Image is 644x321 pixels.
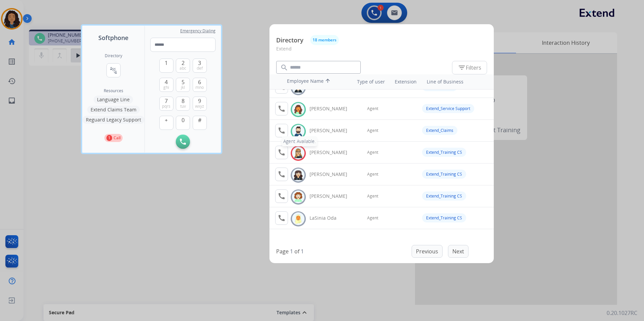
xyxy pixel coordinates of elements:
[293,126,303,137] img: avatar
[422,104,474,113] div: Extend_Service Support
[276,36,303,45] p: Directory
[293,192,303,202] img: avatar
[324,78,332,86] mat-icon: arrow_upward
[367,150,378,155] span: Agent
[198,78,201,86] span: 6
[310,149,355,156] div: [PERSON_NAME]
[159,97,173,111] button: 7pqrs
[198,59,201,67] span: 3
[193,59,207,73] button: 3def
[367,106,378,111] span: Agent
[367,193,378,199] span: Agent
[310,105,355,112] div: [PERSON_NAME]
[278,170,286,178] mat-icon: call
[193,97,207,111] button: 9wxyz
[182,97,185,105] span: 8
[159,78,173,92] button: 4ghi
[278,127,286,135] mat-icon: call
[367,215,378,221] span: Agent
[162,104,170,109] span: pqrs
[198,97,201,105] span: 9
[422,170,466,179] div: Extend_Training CS
[422,126,457,135] div: Extend_Claims
[280,64,288,72] mat-icon: search
[165,97,168,105] span: 7
[180,28,216,34] span: Emergency Dialing
[278,105,286,113] mat-icon: call
[282,136,317,146] div: Agent Available.
[276,247,289,255] p: Page
[182,78,185,86] span: 5
[105,53,122,59] h2: Directory
[83,116,144,124] button: Reguard Legacy Support
[176,116,190,130] button: 0
[176,78,190,92] button: 5jkl
[114,135,121,141] p: Call
[180,139,186,145] img: call-button
[284,74,344,89] th: Employee Name
[275,124,288,137] button: Agent Available.
[94,96,133,104] button: Language Line
[159,59,173,73] button: 1
[293,170,303,180] img: avatar
[198,116,201,124] span: #
[391,75,420,88] th: Extension
[278,192,286,200] mat-icon: call
[180,104,186,109] span: tuv
[422,213,466,222] div: Extend_Training CS
[293,104,303,115] img: avatar
[87,106,140,114] button: Extend Claims Team
[176,59,190,73] button: 2abc
[159,116,173,130] button: +
[165,116,168,124] span: +
[607,309,637,317] p: 0.20.1027RC
[104,88,123,94] span: Resources
[422,191,466,201] div: Extend_Training CS
[106,135,112,141] p: 1
[109,66,118,74] mat-icon: connect_without_contact
[181,85,185,90] span: jkl
[310,127,355,134] div: [PERSON_NAME]
[163,85,169,90] span: ghi
[458,64,481,72] span: Filters
[98,33,128,42] span: Softphone
[195,85,204,90] span: mno
[195,104,204,109] span: wxyz
[193,116,207,130] button: #
[165,78,168,86] span: 4
[293,214,303,224] img: avatar
[276,45,487,58] p: Extend
[310,171,355,178] div: [PERSON_NAME]
[197,66,203,71] span: def
[182,59,185,67] span: 2
[182,116,185,124] span: 0
[367,172,378,177] span: Agent
[294,247,299,255] p: of
[310,35,339,45] button: 18 members
[310,193,355,200] div: [PERSON_NAME]
[104,134,123,142] button: 1Call
[422,148,466,157] div: Extend_Training CS
[176,97,190,111] button: 8tuv
[458,64,466,72] mat-icon: filter_list
[293,148,303,158] img: avatar
[193,78,207,92] button: 6mno
[278,214,286,222] mat-icon: call
[165,59,168,67] span: 1
[423,75,490,88] th: Line of Business
[348,75,388,88] th: Type of user
[367,128,378,133] span: Agent
[310,215,355,221] div: LaSinia Oda
[452,61,487,74] button: Filters
[180,66,186,71] span: abc
[278,148,286,156] mat-icon: call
